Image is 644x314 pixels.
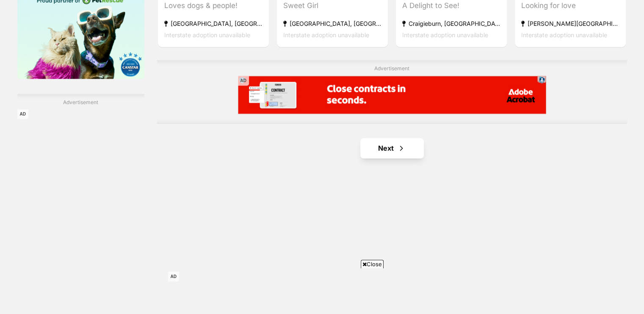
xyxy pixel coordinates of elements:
[164,31,250,38] span: Interstate adoption unavailable
[402,31,488,38] span: Interstate adoption unavailable
[301,1,307,8] img: consumer-privacy-logo.png
[17,109,28,119] span: AD
[300,1,308,8] a: Privacy Notification
[164,17,263,29] strong: [GEOGRAPHIC_DATA], [GEOGRAPHIC_DATA]
[283,31,369,38] span: Interstate adoption unavailable
[402,17,500,29] strong: Craigieburn, [GEOGRAPHIC_DATA]
[299,0,307,7] img: iconc.png
[168,272,476,310] iframe: Advertisement
[1,1,8,8] img: consumer-privacy-logo.png
[521,31,607,38] span: Interstate adoption unavailable
[361,260,384,268] span: Close
[238,76,249,85] span: AD
[168,272,179,281] span: AD
[157,60,627,124] div: Advertisement
[283,17,381,29] strong: [GEOGRAPHIC_DATA], [GEOGRAPHIC_DATA]
[521,17,619,29] strong: [PERSON_NAME][GEOGRAPHIC_DATA], [GEOGRAPHIC_DATA]
[157,138,627,158] nav: Pagination
[360,138,424,158] a: Next page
